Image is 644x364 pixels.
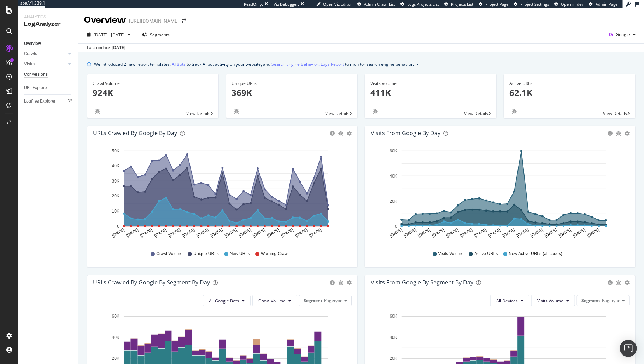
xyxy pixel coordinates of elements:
[370,80,491,87] div: Visits Volume
[558,227,572,238] text: [DATE]
[370,109,380,114] div: bug
[620,340,637,357] div: Open Intercom Messenger
[182,18,186,23] div: arrow-right-arrow-left
[581,297,600,304] span: Segment
[606,29,638,40] button: Google
[616,280,621,285] div: bug
[261,251,288,257] span: Warning Crawl
[451,1,473,7] span: Projects List
[87,60,636,68] div: info banner
[357,1,395,7] a: Admin Crawl List
[129,17,179,24] div: [URL][DOMAIN_NAME]
[625,131,630,136] div: gear
[537,298,563,304] span: Visits Volume
[112,194,119,199] text: 20K
[389,227,403,238] text: [DATE]
[616,31,630,37] span: Google
[84,29,133,40] button: [DATE] - [DATE]
[94,60,414,68] div: We introduced 2 new report templates: to track AI bot activity on your website, and to monitor se...
[274,1,299,7] div: Viz Debugger:
[84,14,126,26] div: Overview
[232,87,352,99] p: 369K
[280,227,294,238] text: [DATE]
[415,59,421,69] button: close banner
[479,1,508,7] a: Project Page
[93,146,349,244] div: A chart.
[603,110,627,116] span: View Details
[117,224,119,229] text: 0
[308,227,322,238] text: [DATE]
[24,60,35,68] div: Visits
[490,295,529,306] button: All Devices
[438,251,464,257] span: Visits Volume
[417,227,431,238] text: [DATE]
[485,1,508,7] span: Project Page
[325,110,349,116] span: View Details
[111,227,125,238] text: [DATE]
[24,98,55,105] div: Logfiles Explorer
[520,1,549,7] span: Project Settings
[400,1,439,7] a: Logs Projects List
[487,227,502,238] text: [DATE]
[93,87,213,99] p: 924K
[258,298,286,304] span: Crawl Volume
[224,227,238,238] text: [DATE]
[93,109,103,114] div: bug
[112,179,119,184] text: 30K
[203,295,251,306] button: All Google Bots
[87,45,125,51] div: Last update
[395,224,397,229] text: 0
[390,356,397,361] text: 20K
[516,227,530,238] text: [DATE]
[139,227,153,238] text: [DATE]
[531,295,575,306] button: Visits Volume
[24,84,48,92] div: URL Explorer
[608,131,613,136] div: circle-info
[323,1,352,7] span: Open Viz Editor
[150,32,170,38] span: Segments
[509,251,562,257] span: New Active URLs (all codes)
[304,297,322,304] span: Segment
[271,60,344,68] a: Search Engine Behavior: Logs Report
[194,251,219,257] span: Unique URLs
[93,129,177,137] div: URLs Crawled by Google by day
[390,174,397,179] text: 40K
[338,280,343,285] div: bug
[252,295,297,306] button: Crawl Volume
[24,84,73,92] a: URL Explorer
[266,227,280,238] text: [DATE]
[93,279,210,286] div: URLs Crawled by Google By Segment By Day
[196,227,210,238] text: [DATE]
[24,40,41,47] div: Overview
[182,227,196,238] text: [DATE]
[602,297,620,304] span: Pagetype
[330,131,335,136] div: circle-info
[153,227,168,238] text: [DATE]
[24,98,73,105] a: Logfiles Explorer
[93,80,213,87] div: Crawl Volume
[371,146,627,244] svg: A chart.
[244,1,263,7] div: ReadOnly:
[347,131,352,136] div: gear
[390,199,397,204] text: 20K
[125,227,139,238] text: [DATE]
[370,87,491,99] p: 411K
[294,227,309,238] text: [DATE]
[589,1,617,7] a: Admin Page
[390,335,397,340] text: 40K
[24,71,48,78] div: Conversions
[509,109,519,114] div: bug
[431,227,445,238] text: [DATE]
[475,251,498,257] span: Active URLs
[364,1,395,7] span: Admin Crawl List
[554,1,584,7] a: Open in dev
[561,1,584,7] span: Open in dev
[496,298,518,304] span: All Devices
[572,227,586,238] text: [DATE]
[502,227,516,238] text: [DATE]
[24,40,73,47] a: Overview
[24,50,66,58] a: Crawls
[238,227,252,238] text: [DATE]
[186,110,210,116] span: View Details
